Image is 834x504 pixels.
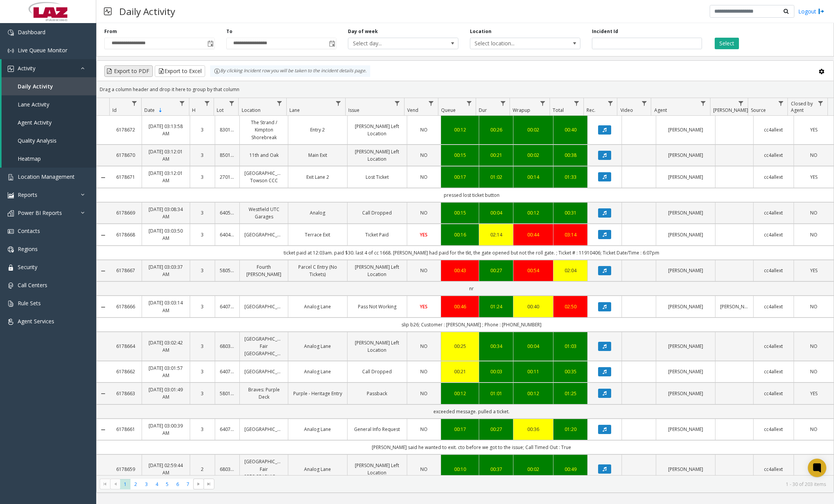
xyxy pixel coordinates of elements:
span: Quality Analysis [18,137,57,144]
div: 00:31 [558,209,583,216]
a: 00:12 [446,390,474,397]
a: YES [799,126,829,133]
a: Main Exit [293,151,343,159]
a: 01:01 [484,390,508,397]
a: Id Filter Menu [129,98,140,108]
img: 'icon' [8,174,14,180]
div: 02:14 [484,231,508,238]
a: Lane Activity [2,95,96,113]
a: 01:24 [484,303,508,310]
div: 00:17 [446,426,474,433]
a: [DATE] 03:00:39 AM [147,422,185,437]
span: Call Centers [18,281,47,289]
a: Purple - Heritage Entry [293,390,343,397]
a: 01:03 [558,343,583,350]
button: Export to PDF [104,65,153,77]
a: 00:11 [518,368,548,375]
span: YES [810,267,817,274]
div: 00:43 [446,267,474,274]
a: NO [412,126,436,133]
a: 01:33 [558,173,583,181]
a: Analog Lane [293,426,343,433]
a: Quality Analysis [2,131,96,150]
a: 00:27 [484,267,508,274]
a: 850107 [220,151,235,159]
a: 640792 [220,303,235,310]
div: 01:02 [484,173,508,181]
a: Daily Activity [2,77,96,95]
div: 00:21 [446,368,474,375]
div: 00:04 [484,209,508,216]
a: cc4allext [758,209,789,216]
a: [DATE] 03:01:57 AM [147,364,185,379]
a: 02:04 [558,267,583,274]
button: Select [715,38,739,49]
div: 00:17 [446,173,474,181]
img: 'icon' [8,30,14,36]
span: NO [420,267,428,274]
span: NO [420,152,428,158]
a: [PERSON_NAME] [720,303,749,310]
a: cc4allext [758,267,789,274]
a: 3 [195,303,210,310]
div: 00:14 [518,173,548,181]
div: 00:02 [518,151,548,159]
a: Collapse Details [97,391,109,397]
img: 'icon' [8,210,14,216]
a: cc4allext [758,231,789,238]
a: [PERSON_NAME] [661,151,710,159]
a: [PERSON_NAME] [661,303,710,310]
img: 'icon' [8,48,14,54]
span: Rule Sets [18,299,41,307]
a: 00:16 [446,231,474,238]
div: 00:38 [558,151,583,159]
label: From [104,28,117,35]
a: 11th and Oak [244,151,283,159]
a: [GEOGRAPHIC_DATA] [244,303,283,310]
a: 6178671 [114,173,137,181]
a: [GEOGRAPHIC_DATA] Towson CCC [244,170,283,184]
a: [DATE] 03:08:34 AM [147,206,185,220]
a: cc4allext [758,173,789,181]
a: NO [412,390,436,397]
a: NO [412,173,436,181]
div: 00:12 [446,126,474,133]
img: 'icon' [8,319,14,325]
a: [PERSON_NAME] [661,126,710,133]
a: Vend Filter Menu [426,98,436,108]
a: 00:34 [484,343,508,350]
span: NO [810,343,817,349]
a: Video Filter Menu [639,98,649,108]
span: NO [420,368,428,375]
a: [GEOGRAPHIC_DATA] Fair [GEOGRAPHIC_DATA] [244,335,283,358]
a: NO [799,209,829,216]
a: 00:15 [446,209,474,216]
span: NO [810,210,817,216]
span: Dashboard [18,28,45,36]
a: Call Dropped [352,209,402,216]
td: ticket paid at 12:03am. paid $30. last 4 of cc 1668. [PERSON_NAME] had paid for the tkt, the gate... [109,246,834,260]
img: 'icon' [8,301,14,307]
a: [PERSON_NAME] [661,173,710,181]
img: 'icon' [8,264,14,271]
a: Parcel C Entry (No Tickets) [293,263,343,278]
span: YES [810,126,817,133]
div: 00:35 [558,368,583,375]
a: 6178662 [114,368,137,375]
a: [PERSON_NAME] [661,343,710,350]
span: Contacts [18,227,40,235]
span: Activity [18,65,35,72]
a: Agent Filter Menu [698,98,708,108]
a: 3 [195,173,210,181]
a: 00:54 [518,267,548,274]
a: NO [799,151,829,159]
span: NO [420,390,428,397]
a: [GEOGRAPHIC_DATA] [244,368,283,375]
